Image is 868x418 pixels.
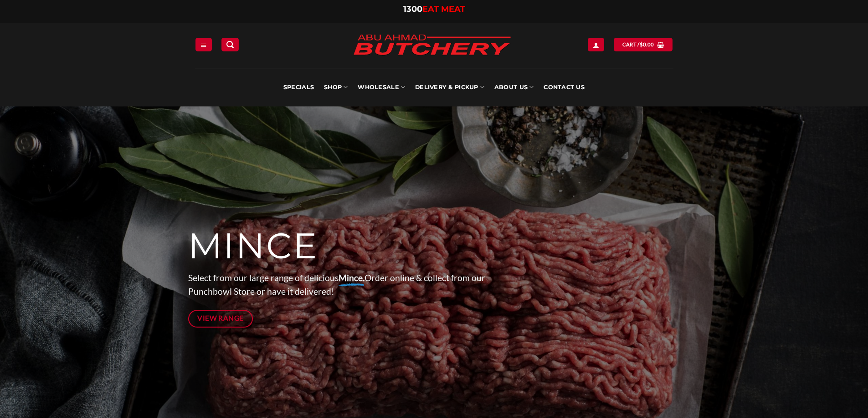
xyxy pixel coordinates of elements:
img: Abu Ahmad Butchery [345,28,519,63]
a: SHOP [324,68,348,106]
span: Cart / [622,40,654,49]
strong: Mince. [339,272,365,283]
span: EAT MEAT [422,4,465,14]
a: Menu [195,38,212,51]
a: Login [588,38,604,51]
a: Wholesale [358,68,405,106]
a: About Us [494,68,534,106]
a: View cart [614,38,673,51]
a: 1300EAT MEAT [403,4,465,14]
a: View Range [188,310,253,327]
a: Delivery & Pickup [415,68,484,106]
span: 1300 [403,4,422,14]
a: Specials [283,68,314,106]
a: Contact Us [544,68,585,106]
span: $ [640,40,643,49]
bdi: 0.00 [640,41,654,47]
a: Search [221,38,239,51]
span: View Range [197,312,244,324]
span: MINCE [188,224,318,268]
span: Select from our large range of delicious Order online & collect from our Punchbowl Store or have ... [188,272,485,297]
